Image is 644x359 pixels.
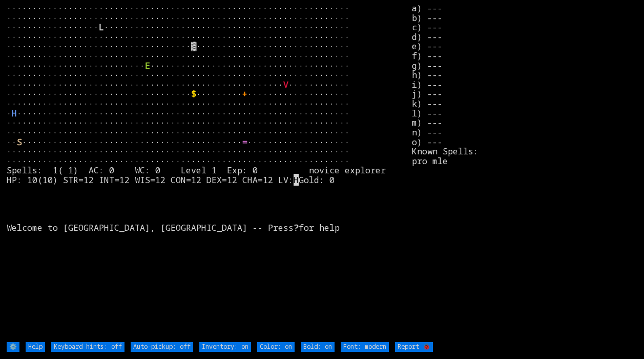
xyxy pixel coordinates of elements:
input: Font: modern [341,342,389,352]
input: ⚙️ [7,342,19,352]
font: H [12,107,17,119]
font: = [242,136,247,148]
input: Keyboard hints: off [51,342,124,352]
font: V [283,78,288,90]
b: ? [294,222,299,233]
input: Report 🐞 [395,342,433,352]
font: + [242,88,247,99]
mark: H [294,174,299,186]
stats: a) --- b) --- c) --- d) --- e) --- f) --- g) --- h) --- i) --- j) --- k) --- l) --- m) --- n) ---... [412,4,637,341]
input: Bold: on [301,342,335,352]
input: Color: on [257,342,295,352]
input: Inventory: on [199,342,251,352]
larn: ··································································· ·····························... [7,4,412,341]
font: S [17,136,22,148]
font: $ [191,88,196,99]
input: Help [26,342,45,352]
input: Auto-pickup: off [131,342,193,352]
font: L [99,21,104,33]
font: E [145,59,150,71]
